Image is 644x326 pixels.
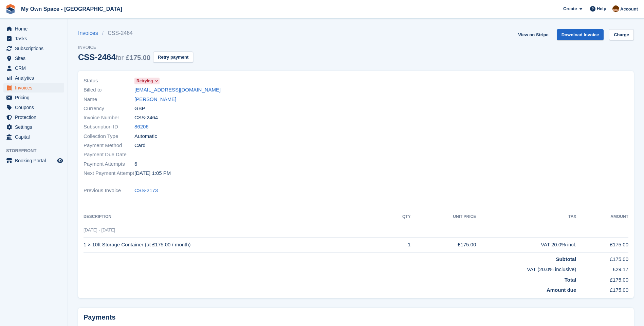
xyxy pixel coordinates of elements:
[78,29,193,37] nav: breadcrumbs
[3,113,64,122] a: menu
[3,54,64,63] a: menu
[15,93,56,102] span: Pricing
[15,34,56,43] span: Tasks
[609,29,634,40] a: Charge
[126,54,150,61] span: £175.00
[84,211,387,222] th: Description
[15,83,56,93] span: Invoices
[78,29,102,37] a: Invoices
[411,237,476,252] td: £175.00
[3,44,64,53] a: menu
[15,122,56,132] span: Settings
[84,133,134,140] span: Collection Type
[84,263,576,273] td: VAT (20.0% inclusive)
[134,77,160,85] a: Retrying
[576,252,628,263] td: £175.00
[18,3,125,15] a: My Own Space - [GEOGRAPHIC_DATA]
[84,77,134,85] span: Status
[84,86,134,94] span: Billed to
[15,73,56,83] span: Analytics
[3,132,64,142] a: menu
[134,169,171,177] time: 2025-08-27 12:05:43 UTC
[15,54,56,63] span: Sites
[84,237,387,252] td: 1 × 10ft Storage Container (at £175.00 / month)
[576,284,628,294] td: £175.00
[56,157,64,165] a: Preview store
[153,52,193,63] button: Retry payment
[15,63,56,73] span: CRM
[6,147,68,154] span: Storefront
[5,4,16,14] img: stora-icon-8386f47178a22dfd0bd8f6a31ec36ba5ce8667c1dd55bd0f319d3a0aa187defe.svg
[612,5,619,12] img: Paula Harris
[84,142,134,149] span: Payment Method
[15,103,56,112] span: Coupons
[134,142,146,149] span: Card
[557,29,604,40] a: Download Invoice
[84,187,134,195] span: Previous Invoice
[576,273,628,284] td: £175.00
[134,96,176,103] a: [PERSON_NAME]
[15,44,56,53] span: Subscriptions
[134,105,145,113] span: GBP
[563,5,577,12] span: Create
[84,227,115,232] span: [DATE] - [DATE]
[78,44,193,51] span: Invoice
[3,34,64,43] a: menu
[134,123,149,131] a: 86206
[134,187,158,195] a: CSS-2173
[84,151,134,159] span: Payment Due Date
[15,132,56,142] span: Capital
[84,123,134,131] span: Subscription ID
[3,93,64,102] a: menu
[3,24,64,34] a: menu
[15,113,56,122] span: Protection
[3,156,64,165] a: menu
[411,211,476,222] th: Unit Price
[3,83,64,93] a: menu
[620,6,638,13] span: Account
[84,114,134,122] span: Invoice Number
[387,237,411,252] td: 1
[576,263,628,273] td: £29.17
[116,54,124,61] span: for
[84,96,134,103] span: Name
[576,211,628,222] th: Amount
[134,160,137,168] span: 6
[387,211,411,222] th: QTY
[84,313,628,322] h2: Payments
[134,86,221,94] a: [EMAIL_ADDRESS][DOMAIN_NAME]
[576,237,628,252] td: £175.00
[15,156,56,165] span: Booking Portal
[84,105,134,113] span: Currency
[84,169,134,177] span: Next Payment Attempt
[84,160,134,168] span: Payment Attempts
[3,122,64,132] a: menu
[136,78,153,84] span: Retrying
[476,211,576,222] th: Tax
[556,256,576,262] strong: Subtotal
[476,241,576,249] div: VAT 20.0% incl.
[134,114,158,122] span: CSS-2464
[547,287,576,293] strong: Amount due
[597,5,606,12] span: Help
[78,53,150,62] div: CSS-2464
[565,277,576,283] strong: Total
[515,29,551,40] a: View on Stripe
[3,73,64,83] a: menu
[3,103,64,112] a: menu
[15,24,56,34] span: Home
[134,133,157,140] span: Automatic
[3,63,64,73] a: menu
